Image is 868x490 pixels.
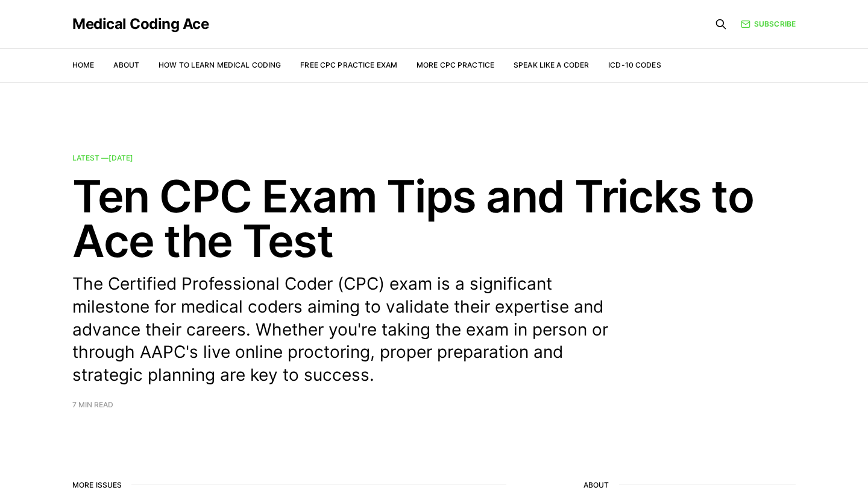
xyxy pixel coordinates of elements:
[417,60,494,69] a: More CPC Practice
[108,153,133,162] time: [DATE]
[300,60,397,69] a: Free CPC Practice Exam
[72,401,113,409] span: 7 min read
[72,273,627,387] p: The Certified Professional Coder (CPC) exam is a significant milestone for medical coders aiming ...
[583,481,796,489] h2: About
[72,481,506,489] h2: More issues
[113,60,139,69] a: About
[741,18,796,30] a: Subscribe
[72,154,796,409] a: Latest —[DATE] Ten CPC Exam Tips and Tricks to Ace the Test The Certified Professional Coder (CPC...
[608,60,661,69] a: ICD-10 Codes
[72,60,94,69] a: Home
[514,60,589,69] a: Speak Like a Coder
[668,431,868,490] iframe: portal-trigger
[72,153,133,162] span: Latest —
[72,174,796,263] h2: Ten CPC Exam Tips and Tricks to Ace the Test
[159,60,281,69] a: How to Learn Medical Coding
[72,17,209,31] a: Medical Coding Ace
